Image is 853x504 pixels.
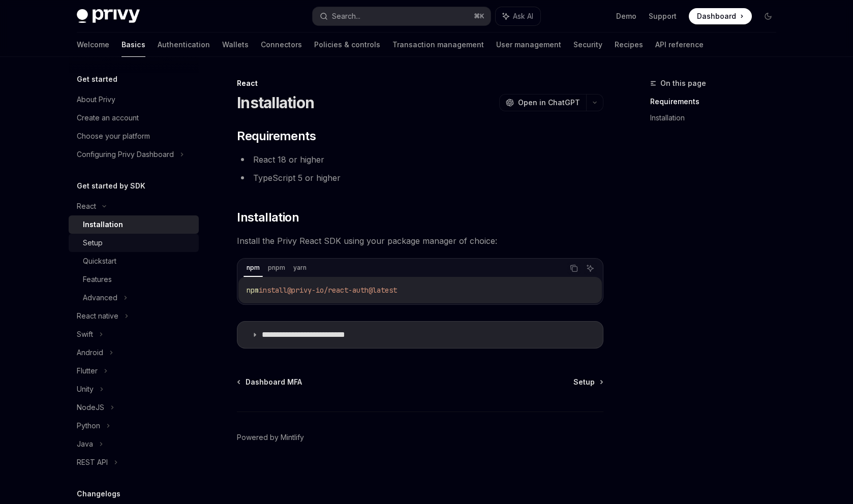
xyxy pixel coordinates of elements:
a: Basics [121,33,145,57]
img: dark logo [77,9,140,23]
a: Powered by Mintlify [237,432,304,443]
button: Ask AI [496,7,540,25]
div: React [77,200,96,212]
div: Create an account [77,112,139,124]
a: User management [496,33,561,57]
a: About Privy [69,90,199,109]
div: NodeJS [77,401,104,414]
div: Choose your platform [77,130,150,142]
h5: Get started [77,73,117,85]
h1: Installation [237,93,314,112]
div: Swift [77,328,93,340]
a: Setup [573,377,602,387]
span: Ask AI [513,11,533,21]
div: Flutter [77,365,98,377]
div: REST API [77,456,108,468]
button: Open in ChatGPT [499,94,586,111]
a: Connectors [261,33,302,57]
a: Recipes [615,33,643,57]
span: npm [247,286,259,295]
span: Open in ChatGPT [518,98,580,108]
div: npm [243,262,263,274]
a: Features [69,270,199,289]
div: React native [77,310,118,322]
div: Python [77,420,100,432]
div: Java [77,438,93,450]
div: Quickstart [83,255,116,267]
div: Setup [83,237,103,249]
button: Copy the contents from the code block [567,262,581,275]
a: Choose your platform [69,127,199,145]
a: Dashboard [689,8,752,24]
a: Support [649,11,677,21]
span: On this page [660,77,706,89]
div: React [237,78,603,88]
a: Quickstart [69,252,199,270]
h5: Changelogs [77,488,120,500]
div: About Privy [77,93,115,106]
a: Transaction management [392,33,484,57]
li: TypeScript 5 or higher [237,171,603,185]
span: Install the Privy React SDK using your package manager of choice: [237,234,603,248]
div: Features [83,273,112,286]
div: pnpm [265,262,288,274]
a: Security [573,33,602,57]
a: Wallets [222,33,249,57]
button: Ask AI [584,262,597,275]
span: Installation [237,209,299,226]
a: Authentication [158,33,210,57]
button: Toggle dark mode [760,8,776,24]
span: Dashboard [697,11,736,21]
a: Installation [69,215,199,234]
div: Android [77,346,103,359]
h5: Get started by SDK [77,180,145,192]
a: Requirements [650,93,784,110]
a: Welcome [77,33,109,57]
div: Installation [83,218,123,231]
span: install [259,286,287,295]
span: Setup [573,377,595,387]
div: Configuring Privy Dashboard [77,148,174,161]
div: Unity [77,383,94,395]
div: Advanced [83,292,117,304]
span: ⌘ K [474,12,484,20]
div: yarn [290,262,310,274]
a: Policies & controls [314,33,380,57]
li: React 18 or higher [237,152,603,167]
a: API reference [655,33,704,57]
span: Requirements [237,128,316,144]
a: Demo [616,11,636,21]
span: Dashboard MFA [246,377,302,387]
a: Installation [650,110,784,126]
a: Create an account [69,109,199,127]
button: Search...⌘K [313,7,491,25]
a: Dashboard MFA [238,377,302,387]
span: @privy-io/react-auth@latest [287,286,397,295]
a: Setup [69,234,199,252]
div: Search... [332,10,360,22]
